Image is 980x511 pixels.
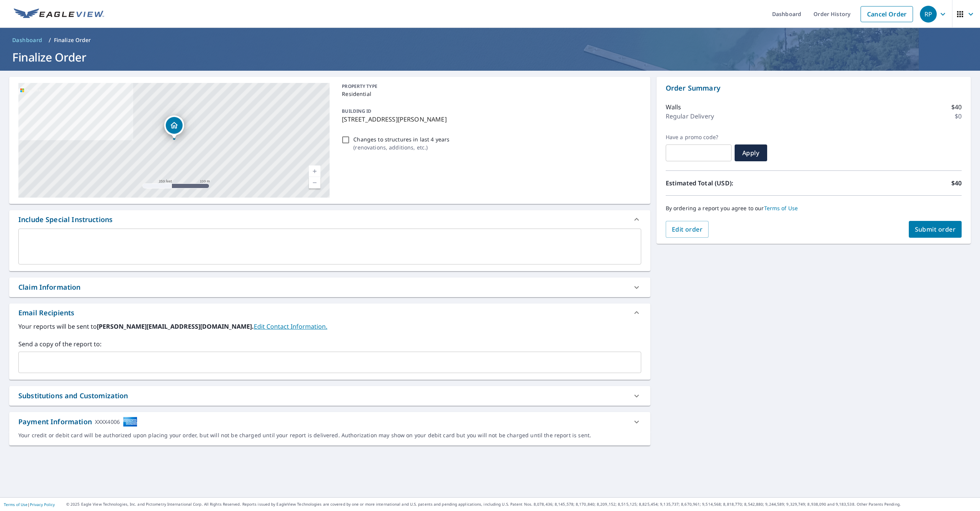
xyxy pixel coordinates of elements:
[95,417,120,427] div: XXXX4006
[4,502,55,507] p: |
[955,112,962,121] p: $0
[920,6,937,23] div: RP
[309,177,320,188] a: Current Level 17, Zoom Out
[342,108,371,114] p: BUILDING ID
[342,90,638,98] p: Residential
[66,501,976,507] p: © 2025 Eagle View Technologies, Inc. and Pictometry International Corp. All Rights Reserved. Repo...
[666,178,814,188] p: Estimated Total (USD):
[9,34,971,46] nav: breadcrumb
[30,502,55,507] a: Privacy Policy
[666,112,714,121] p: Regular Delivery
[666,83,962,93] p: Order Summary
[342,83,638,90] p: PROPERTY TYPE
[951,178,962,188] p: $40
[18,214,113,225] div: Include Special Instructions
[666,221,709,238] button: Edit order
[49,36,51,45] li: /
[12,36,42,44] span: Dashboard
[18,432,641,439] div: Your credit or debit card will be authorized upon placing your order, but will not be charged unt...
[741,149,761,157] span: Apply
[164,115,184,139] div: Dropped pin, building 1, Residential property, 14820 Celeste Rd Chunchula, AL 36521
[9,277,650,297] div: Claim Information
[9,49,971,65] h1: Finalize Order
[951,102,962,112] p: $40
[14,8,104,20] img: EV Logo
[18,308,74,318] div: Email Recipients
[764,204,798,212] a: Terms of Use
[9,303,650,322] div: Email Recipients
[54,36,91,44] p: Finalize Order
[18,282,81,292] div: Claim Information
[18,417,137,427] div: Payment Information
[18,322,641,331] label: Your reports will be sent to
[909,221,962,238] button: Submit order
[4,502,28,507] a: Terms of Use
[915,225,956,234] span: Submit order
[9,412,650,432] div: Payment InformationXXXX4006cardImage
[9,34,46,46] a: Dashboard
[666,134,732,141] label: Have a promo code?
[735,144,767,161] button: Apply
[861,6,913,22] a: Cancel Order
[18,391,128,401] div: Substitutions and Customization
[672,225,703,234] span: Edit order
[97,322,254,331] b: [PERSON_NAME][EMAIL_ADDRESS][DOMAIN_NAME].
[123,417,137,427] img: cardImage
[9,386,650,406] div: Substitutions and Customization
[309,165,320,177] a: Current Level 17, Zoom In
[666,205,962,212] p: By ordering a report you agree to our
[18,339,641,349] label: Send a copy of the report to:
[9,210,650,229] div: Include Special Instructions
[353,143,449,151] p: ( renovations, additions, etc. )
[353,135,449,143] p: Changes to structures in last 4 years
[254,322,327,331] a: EditContactInfo
[666,102,681,112] p: Walls
[342,115,638,124] p: [STREET_ADDRESS][PERSON_NAME]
